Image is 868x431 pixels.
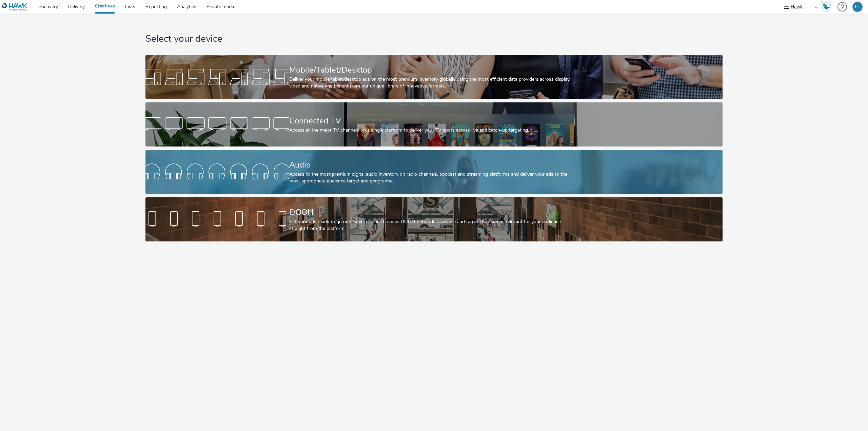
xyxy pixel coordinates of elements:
div: Mobile/Tablet/Desktop [289,64,576,76]
div: Get your ads ready to go out! Advertise on the main DOOH networks available and target the screen... [289,218,576,232]
div: Connected TV [289,115,576,127]
a: Mobile/Tablet/DesktopDeliver your mobile/tablet/desktop ads on the most premium inventory globall... [145,55,723,99]
a: Connected TVAccess all the major TV channels on a single platform to deliver your TV spots across... [145,102,723,146]
div: Audio [289,159,576,171]
h1: Select your device [145,33,723,45]
div: ET [855,2,860,12]
a: Hawk Academy [821,1,834,12]
div: DOOH [289,207,576,218]
a: DOOHGet your ads ready to go out! Advertise on the main DOOH networks available and target the sc... [145,197,723,241]
div: Deliver your mobile/tablet/desktop ads on the most premium inventory globally using the most effi... [289,76,576,90]
img: undefined Logo [2,3,28,11]
div: Access all the major TV channels on a single platform to deliver your TV spots across live and ca... [289,127,576,134]
a: AudioAccess to the most premium digital audio inventory on radio channels, podcast and streaming ... [145,150,723,194]
img: Hawk Academy [821,1,831,12]
div: Access to the most premium digital audio inventory on radio channels, podcast and streaming platf... [289,171,576,185]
